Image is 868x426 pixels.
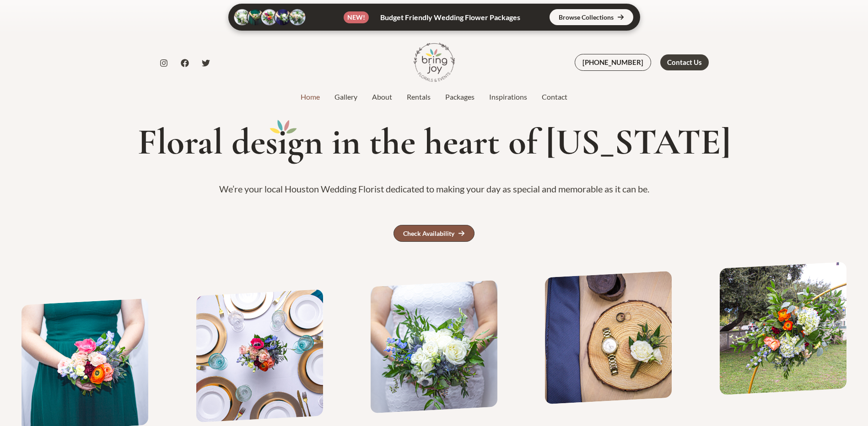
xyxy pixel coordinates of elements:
h1: Floral des gn in the heart of [US_STATE] [11,122,857,162]
a: Packages [438,91,482,102]
a: Rentals [399,91,438,102]
a: Check Availability [394,225,474,242]
mark: i [278,122,287,162]
a: Inspirations [482,91,534,102]
a: [PHONE_NUMBER] [575,54,651,71]
a: Contact Us [660,54,709,70]
img: Bring Joy [414,42,455,83]
a: Home [293,91,327,102]
nav: Site Navigation [293,90,575,104]
div: Check Availability [403,230,454,237]
a: Gallery [327,91,365,102]
a: Twitter [202,59,210,67]
p: We’re your local Houston Wedding Florist dedicated to making your day as special and memorable as... [11,181,857,197]
a: About [365,91,399,102]
a: Instagram [160,59,168,67]
a: Contact [534,91,575,102]
a: Facebook [181,59,189,67]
